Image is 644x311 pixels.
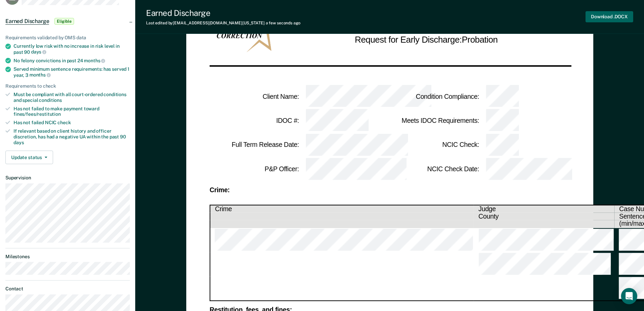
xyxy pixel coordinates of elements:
button: Update status [5,151,53,164]
h2: Request for Early Discharge: Probation [355,33,498,46]
div: Served minimum sentence requirements: has served 1 year, 3 [14,66,130,78]
div: Open Intercom Messenger [621,288,637,304]
span: fines/fees/restitution [14,111,61,117]
dt: Milestones [5,254,130,260]
td: IDOC # : [210,109,300,133]
div: Crime: [210,187,570,193]
div: Has not failed to make payment toward [14,106,130,117]
th: Judge [474,205,614,213]
span: days [14,140,24,145]
span: months [84,58,105,63]
div: If relevant based on client history and officer discretion, has had a negative UA within the past 90 [14,128,130,145]
td: P&P Officer : [210,157,300,181]
div: Must be compliant with all court-ordered conditions and special [14,92,130,103]
div: Earned Discharge [146,8,301,18]
td: NCIC Check Date : [390,157,480,181]
th: Crime [210,205,474,213]
td: Condition Compliance : [390,84,480,109]
td: Client Name : [210,84,300,109]
span: a few seconds ago [266,21,301,25]
button: Download .DOCX [586,11,633,22]
dt: Supervision [5,175,130,181]
th: County [474,213,614,220]
div: Requirements validated by OMS data [5,35,130,41]
div: Last edited by [EMAIL_ADDRESS][DOMAIN_NAME][US_STATE] [146,21,301,25]
td: Meets IDOC Requirements : [390,109,480,133]
span: months [29,72,51,77]
span: days [31,49,46,54]
span: check [57,120,71,125]
td: Full Term Release Date : [210,133,300,157]
dt: Contact [5,286,130,292]
td: NCIC Check : [390,133,480,157]
div: Has not failed NCIC [14,120,130,126]
span: conditions [39,97,62,103]
div: No felony convictions in past 24 [14,58,130,64]
span: Eligible [54,18,74,25]
span: Earned Discharge [5,18,49,25]
div: Currently low risk with no increase in risk level in past 90 [14,43,130,55]
div: Requirements to check [5,83,130,89]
